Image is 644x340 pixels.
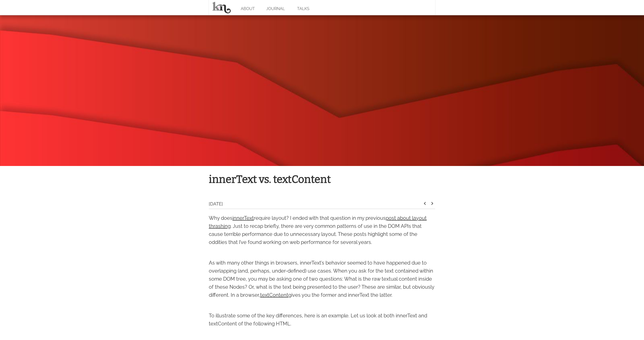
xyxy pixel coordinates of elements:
i: keyboard_arrow_right [429,200,435,206]
a: innerText [232,215,254,221]
a: textContent [260,292,288,298]
a: post about layout thrashing [209,215,427,229]
i: keyboard_arrow_left [422,200,428,206]
h1: innerText vs. textContent [209,171,435,188]
p: As with many other things in browsers, innerText’s behavior seemed to have happened due to overla... [209,259,435,299]
p: Why does require layout? I ended with that question in my previous . Just to recap briefly, there... [209,214,435,246]
div: [DATE] [209,200,422,209]
a: keyboard_arrow_left [422,202,428,207]
a: keyboard_arrow_right [429,202,435,207]
p: To illustrate some of the key differences, here is an example. Let us look at both innerText and ... [209,312,435,328]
